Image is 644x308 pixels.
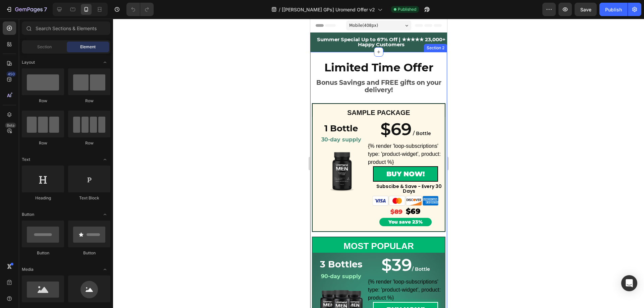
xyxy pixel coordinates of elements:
span: Media [22,266,34,272]
div: Beta [5,123,16,128]
div: Open Intercom Messenger [621,275,637,291]
strong: 90-day supply [11,254,51,261]
div: Row [68,140,110,146]
span: Toggle open [100,57,110,68]
div: Undo/Redo [126,3,154,16]
span: [[PERSON_NAME] GPs] Uromend Offer v2 [282,6,375,13]
button: Save [575,3,597,16]
span: Element [80,44,96,50]
div: Button [68,250,110,256]
iframe: Design area [310,19,447,308]
span: Toggle open [100,264,110,275]
div: Heading [22,195,64,201]
span: Published [398,6,416,12]
span: Toggle open [100,154,110,165]
span: Text [22,157,30,163]
button: Publish [599,3,628,16]
div: Text Block [68,195,110,201]
span: Toggle open [100,209,110,220]
button: 7 [3,3,50,16]
div: Button [22,250,64,256]
strong: 3 Bottles [10,240,52,251]
div: Publish [605,6,622,13]
div: Row [22,98,64,104]
div: BUY NOW! [76,285,114,297]
span: / [279,6,280,13]
button: BUY NOW! [63,283,128,299]
div: Row [22,140,64,146]
span: Button [22,211,34,218]
div: Section 2 [115,26,136,32]
span: Save [580,7,591,12]
p: 7 [44,5,47,13]
span: Section [37,44,52,50]
div: 450 [6,71,16,77]
span: Layout [22,59,35,65]
input: Search Sections & Elements [22,21,110,35]
div: Row [68,98,110,104]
